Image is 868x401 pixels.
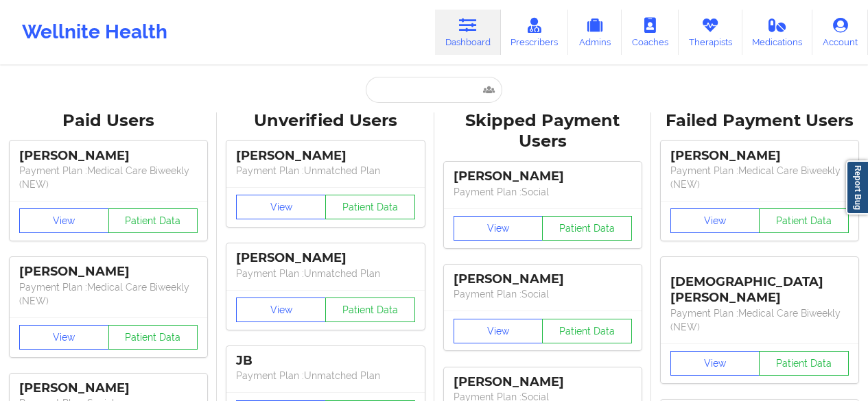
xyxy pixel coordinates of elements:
a: Coaches [622,10,679,55]
p: Payment Plan : Unmatched Plan [236,369,414,382]
div: [PERSON_NAME] [236,250,414,266]
div: [PERSON_NAME] [454,169,632,184]
button: View [19,325,109,350]
div: Unverified Users [226,110,424,132]
button: Patient Data [759,351,849,376]
a: Prescribers [501,10,569,55]
p: Payment Plan : Medical Care Biweekly (NEW) [19,164,198,191]
div: [PERSON_NAME] [670,148,849,164]
a: Medications [742,10,813,55]
button: View [236,195,326,219]
div: JB [236,353,414,369]
button: View [236,297,326,322]
button: Patient Data [108,208,198,233]
button: View [670,351,760,376]
a: Therapists [679,10,742,55]
p: Payment Plan : Medical Care Biweekly (NEW) [19,280,198,308]
button: Patient Data [542,216,632,241]
div: [DEMOGRAPHIC_DATA][PERSON_NAME] [670,264,849,306]
button: Patient Data [759,208,849,233]
button: View [670,208,760,233]
a: Report Bug [846,160,868,215]
div: Skipped Payment Users [444,110,642,153]
button: View [454,319,543,343]
div: [PERSON_NAME] [454,374,632,390]
p: Payment Plan : Medical Care Biweekly (NEW) [670,164,849,191]
button: Patient Data [325,195,415,219]
div: [PERSON_NAME] [454,271,632,287]
p: Payment Plan : Social [454,287,632,301]
button: Patient Data [542,319,632,343]
button: Patient Data [325,297,415,322]
div: Paid Users [10,110,207,132]
p: Payment Plan : Social [454,185,632,199]
div: [PERSON_NAME] [19,380,198,396]
button: View [454,216,543,241]
div: [PERSON_NAME] [19,148,198,164]
div: [PERSON_NAME] [19,264,198,280]
div: Failed Payment Users [661,110,858,132]
a: Admins [568,10,622,55]
a: Account [812,10,868,55]
button: View [19,208,109,233]
div: [PERSON_NAME] [236,148,414,164]
p: Payment Plan : Medical Care Biweekly (NEW) [670,306,849,334]
a: Dashboard [435,10,501,55]
p: Payment Plan : Unmatched Plan [236,164,414,178]
p: Payment Plan : Unmatched Plan [236,267,414,280]
button: Patient Data [108,325,198,350]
